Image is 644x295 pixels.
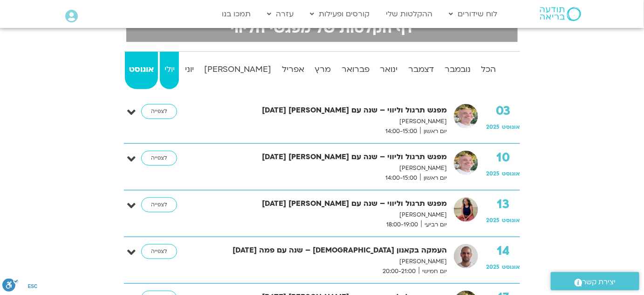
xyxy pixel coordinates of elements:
[404,63,438,77] strong: דצמבר
[477,63,500,77] strong: הכל
[132,20,512,36] h2: דף הקלטות של מפגשי הליווי
[382,126,420,136] span: 14:00-15:00
[404,52,438,89] a: דצמבר
[382,5,438,23] a: ההקלטות שלי
[477,52,500,89] a: הכל
[200,52,275,89] a: [PERSON_NAME]
[181,52,198,89] a: יוני
[202,244,447,257] strong: העמקה בקאנון [DEMOGRAPHIC_DATA] – שנה עם פמה [DATE]
[125,63,158,77] strong: אוגוסט
[141,197,177,212] a: לצפייה
[376,52,402,89] a: ינואר
[160,63,178,77] strong: יולי
[202,197,447,210] strong: מפגש תרגול וליווי – שנה עם [PERSON_NAME] [DATE]
[502,217,520,224] span: אוגוסט
[337,63,374,77] strong: פברואר
[141,244,177,259] a: לצפייה
[383,220,421,230] span: 18:00-19:00
[486,197,520,211] strong: 13
[440,63,475,77] strong: נובמבר
[202,117,447,126] p: [PERSON_NAME]
[218,5,256,23] a: תמכו בנו
[419,267,447,276] span: יום חמישי
[376,63,402,77] strong: ינואר
[486,170,500,177] span: 2025
[486,217,500,224] span: 2025
[202,104,447,117] strong: מפגש תרגול וליווי – שנה עם [PERSON_NAME] [DATE]
[278,63,308,77] strong: אפריל
[582,276,616,288] span: יצירת קשר
[486,123,500,131] span: 2025
[502,123,520,131] span: אוגוסט
[379,267,419,276] span: 20:00-21:00
[141,151,177,166] a: לצפייה
[421,220,447,230] span: יום רביעי
[278,52,308,89] a: אפריל
[263,5,299,23] a: עזרה
[160,52,178,89] a: יולי
[551,272,639,290] a: יצירת קשר
[420,126,447,136] span: יום ראשון
[310,52,335,89] a: מרץ
[200,63,275,77] strong: [PERSON_NAME]
[382,173,420,183] span: 14:00-15:00
[202,163,447,173] p: [PERSON_NAME]
[486,151,520,165] strong: 10
[141,104,177,119] a: לצפייה
[125,52,158,89] a: אוגוסט
[486,104,520,118] strong: 03
[540,7,581,21] img: תודעה בריאה
[337,52,374,89] a: פברואר
[306,5,375,23] a: קורסים ופעילות
[502,170,520,177] span: אוגוסט
[202,257,447,267] p: [PERSON_NAME]
[202,151,447,163] strong: מפגש תרגול וליווי – שנה עם [PERSON_NAME] [DATE]
[440,52,475,89] a: נובמבר
[502,263,520,271] span: אוגוסט
[202,210,447,220] p: [PERSON_NAME]
[420,173,447,183] span: יום ראשון
[310,63,335,77] strong: מרץ
[445,5,502,23] a: לוח שידורים
[486,244,520,258] strong: 14
[486,263,500,271] span: 2025
[181,63,198,77] strong: יוני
